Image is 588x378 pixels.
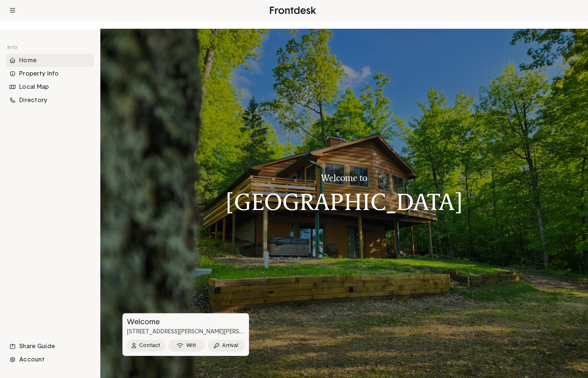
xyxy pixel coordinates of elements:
button: Wifi [168,340,205,351]
p: [STREET_ADDRESS][PERSON_NAME][PERSON_NAME] [122,328,249,336]
div: Share Guide [6,340,94,353]
div: Home [6,54,94,67]
li: Navigation item [6,353,94,366]
div: Directory [6,94,94,107]
h3: Welcome to [226,173,463,183]
div: Local Map [6,80,94,94]
li: Navigation item [6,340,94,353]
li: Navigation item [6,54,94,67]
button: Contact [127,340,165,351]
li: Navigation item [6,94,94,107]
h1: [GEOGRAPHIC_DATA] [226,189,463,215]
button: Arrival [208,340,245,351]
div: Account [6,353,94,366]
li: Navigation item [6,80,94,94]
h3: Welcome [122,318,248,326]
li: Navigation item [6,67,94,80]
div: Property Info [6,67,94,80]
